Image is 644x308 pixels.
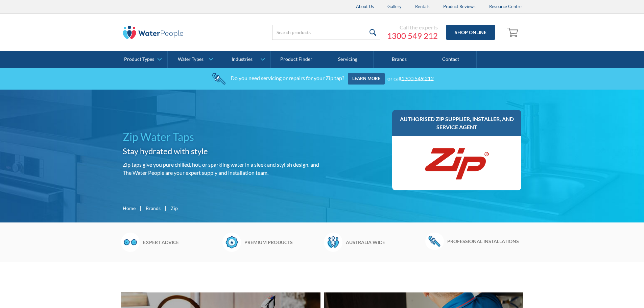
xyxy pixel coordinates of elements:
[447,238,523,245] h6: Professional installations
[168,51,219,68] a: Water Types
[124,56,154,62] div: Product Types
[222,233,241,252] img: Badge
[231,75,344,81] div: Do you need servicing or repairs for your Zip tap?
[346,239,422,246] h6: Australia wide
[425,233,444,250] img: Wrench
[178,56,204,62] div: Water Types
[387,75,434,81] div: or call
[324,233,342,252] img: Waterpeople Symbol
[507,27,520,38] img: shopping cart
[271,51,322,68] a: Product Finder
[423,143,491,184] img: Zip
[425,51,477,68] a: Contact
[123,161,319,177] p: Zip taps give you pure chilled, hot, or sparkling water in a sleek and stylish design. and The Wa...
[387,24,438,31] div: Call the experts
[116,51,167,68] a: Product Types
[123,145,319,157] h2: Stay hydrated with style
[164,204,167,212] div: |
[272,25,380,40] input: Search products
[322,51,374,68] a: Servicing
[219,51,270,68] a: Industries
[387,31,438,41] a: 1300 549 212
[244,239,320,246] h6: Premium products
[123,129,319,145] h1: Zip Water Taps
[123,26,184,39] img: The Water People
[399,115,515,131] h3: Authorised Zip supplier, installer, and service agent
[348,73,385,85] a: Learn more
[139,204,142,212] div: |
[146,205,161,212] a: Brands
[374,51,425,68] a: Brands
[401,75,434,81] a: 1300 549 212
[143,239,219,246] h6: Expert advice
[446,25,495,40] a: Shop Online
[171,205,178,212] div: Zip
[505,24,522,41] a: Open empty cart
[123,205,136,212] a: Home
[232,56,253,62] div: Industries
[121,233,140,252] img: Glasses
